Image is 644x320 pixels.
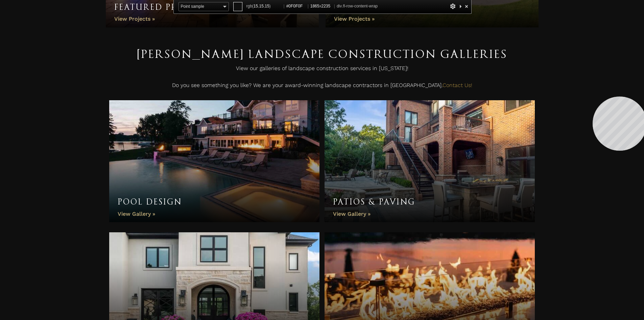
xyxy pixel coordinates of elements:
[450,2,456,10] div: Options
[308,4,309,8] span: |
[254,4,258,8] span: 15
[310,4,319,8] span: 1865
[342,4,378,8] span: .fl-row-content-wrap
[109,63,535,77] p: View our galleries of landscape construction services in [US_STATE]!
[265,4,269,8] span: 15
[310,2,332,10] span: x
[334,4,335,8] span: |
[443,82,472,88] a: Contact Us!
[109,44,535,63] h1: [PERSON_NAME] Landscape Construction Galleries
[259,4,264,8] span: 15
[463,2,470,10] div: Close and Stop Picking
[337,2,378,10] span: div
[284,4,285,8] span: |
[458,2,463,10] div: Collapse This Panel
[109,80,535,94] p: Do you see something you like? We are your award-winning landscape contractors in [GEOGRAPHIC_DATA].
[321,4,330,8] span: 2235
[246,2,282,10] span: rgb( , , )
[286,2,306,10] span: #0F0F0F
